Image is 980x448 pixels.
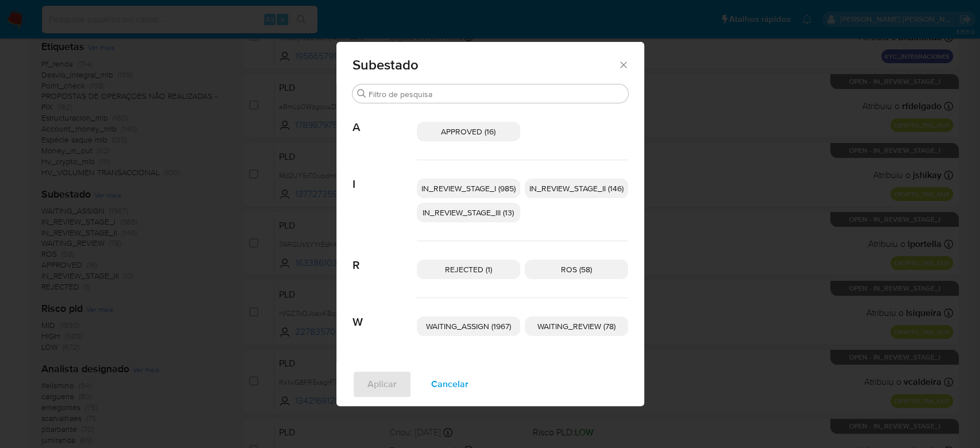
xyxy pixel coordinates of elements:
span: A [353,103,417,134]
span: Subestado [353,58,618,72]
span: REJECTED (1) [445,264,492,275]
span: WAITING_ASSIGN (1967) [426,320,511,332]
span: IN_REVIEW_STAGE_III (13) [423,207,514,218]
span: I [353,160,417,191]
span: APPROVED (16) [441,126,495,137]
div: APPROVED (16) [417,122,520,141]
span: Cancelar [431,372,468,397]
span: IN_REVIEW_STAGE_I (985) [421,183,516,194]
div: REJECTED (1) [417,260,520,279]
button: Procurar [357,89,366,98]
input: Filtro de pesquisa [369,89,623,99]
div: IN_REVIEW_STAGE_II (146) [525,179,628,198]
div: ROS (58) [525,260,628,279]
button: Fechar [618,59,628,69]
div: WAITING_ASSIGN (1967) [417,316,520,336]
div: WAITING_REVIEW (78) [525,316,628,336]
span: W [353,298,417,329]
span: WAITING_REVIEW (78) [537,320,615,332]
div: IN_REVIEW_STAGE_III (13) [417,203,520,222]
div: IN_REVIEW_STAGE_I (985) [417,179,520,198]
span: R [353,241,417,272]
span: ROS (58) [561,264,592,275]
span: IN_REVIEW_STAGE_II (146) [529,183,623,194]
button: Cancelar [416,370,483,398]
